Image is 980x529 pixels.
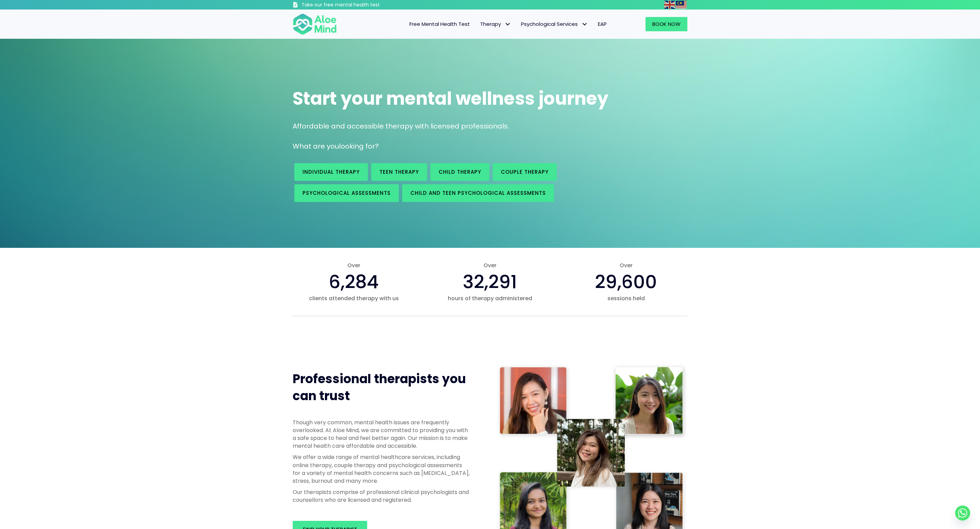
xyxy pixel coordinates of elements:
[293,294,415,302] span: clients attended therapy with us
[676,1,687,8] a: Malay
[293,2,416,10] a: Take our free mental health test
[501,168,549,175] span: Couple therapy
[595,269,657,295] span: 29,600
[429,261,551,269] span: Over
[346,17,612,31] nav: Menu
[439,168,481,175] span: Child Therapy
[339,141,379,151] span: looking for?
[955,506,970,521] a: Whatsapp
[293,453,470,485] p: We offer a wide range of mental healthcare services, including online therapy, couple therapy and...
[329,269,379,295] span: 6,284
[402,184,554,202] a: Child and Teen Psychological assessments
[303,189,391,197] span: Psychological assessments
[429,294,551,302] span: hours of therapy administered
[379,168,419,175] span: Teen Therapy
[676,1,687,9] img: ms
[646,17,687,31] a: Book Now
[579,19,589,29] span: Psychological Services: submenu
[521,20,588,28] span: Psychological Services
[303,168,360,175] span: Individual therapy
[293,121,687,131] p: Affordable and accessible therapy with licensed professionals.
[516,17,593,31] a: Psychological ServicesPsychological Services: submenu
[410,189,546,197] span: Child and Teen Psychological assessments
[664,1,676,8] a: English
[293,488,470,504] p: Our therapists comprise of professional clinical psychologists and counsellors who are licensed a...
[652,20,681,28] span: Book Now
[301,2,416,8] h3: Take our free mental health test
[664,1,675,9] img: en
[293,141,339,151] span: What are you
[293,13,337,35] img: Aloe mind Logo
[480,20,511,28] span: Therapy
[293,86,608,111] span: Start your mental wellness journey
[371,163,427,181] a: Teen Therapy
[293,261,415,269] span: Over
[463,269,517,295] span: 32,291
[475,17,516,31] a: TherapyTherapy: submenu
[598,20,607,28] span: EAP
[294,184,399,202] a: Psychological assessments
[593,17,612,31] a: EAP
[404,17,475,31] a: Free Mental Health Test
[409,20,470,28] span: Free Mental Health Test
[565,294,687,302] span: sessions held
[294,163,368,181] a: Individual therapy
[293,370,466,405] span: Professional therapists you can trust
[493,163,557,181] a: Couple therapy
[430,163,489,181] a: Child Therapy
[565,261,687,269] span: Over
[503,19,512,29] span: Therapy: submenu
[293,419,470,450] p: Though very common, mental health issues are frequently overlooked. At Aloe Mind, we are committe...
